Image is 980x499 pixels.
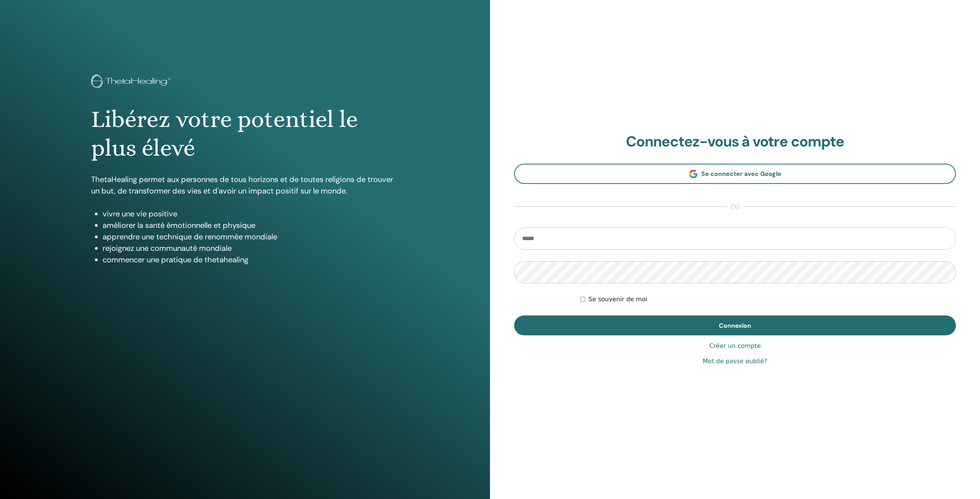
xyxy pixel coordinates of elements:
[103,254,399,265] li: commencer une pratique de thetahealing
[514,315,956,335] button: Connexion
[588,295,647,304] label: Se souvenir de moi
[727,202,743,211] span: ou
[103,242,399,254] li: rejoignez une communauté mondiale
[103,231,399,242] li: apprendre une technique de renommée mondiale
[701,170,781,178] span: Se connecter avec Google
[580,295,956,304] div: Keep me authenticated indefinitely or until I manually logout
[514,133,956,151] h2: Connectez-vous à votre compte
[709,341,761,351] a: Créer un compte
[703,357,768,366] a: Mot de passe oublié?
[91,174,399,197] p: ThetaHealing permet aux personnes de tous horizons et de toutes religions de trouver un but, de t...
[103,208,399,219] li: vivre une vie positive
[91,105,399,162] h1: Libérez votre potentiel le plus élevé
[719,322,751,330] span: Connexion
[103,219,399,231] li: améliorer la santé émotionnelle et physique
[514,164,956,184] a: Se connecter avec Google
